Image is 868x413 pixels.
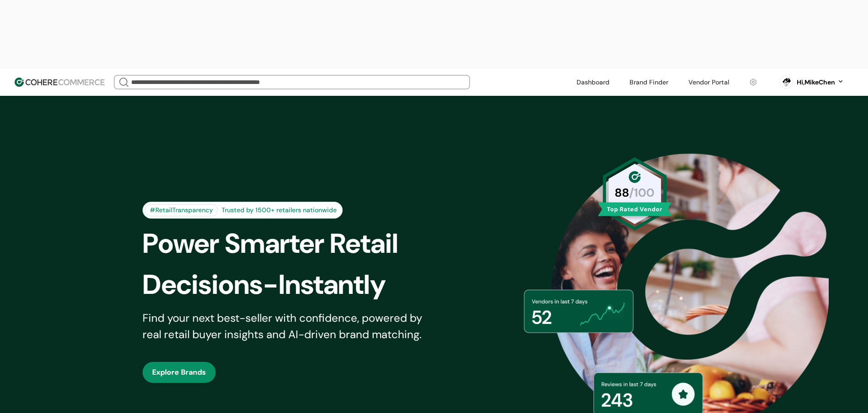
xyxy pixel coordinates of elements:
button: Hi,MikeChen [797,78,844,87]
div: Decisions-Instantly [143,264,450,305]
div: Power Smarter Retail [143,223,450,264]
div: Find your next best-seller with confidence, powered by real retail buyer insights and AI-driven b... [143,310,434,343]
div: Trusted by 1500+ retailers nationwide [218,205,340,215]
button: Explore Brands [143,362,216,383]
div: #RetailTransparency [145,204,218,216]
div: Hi, MikeChen [797,78,835,87]
img: Cohere Logo [15,78,105,87]
svg: 0 percent [779,75,793,89]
